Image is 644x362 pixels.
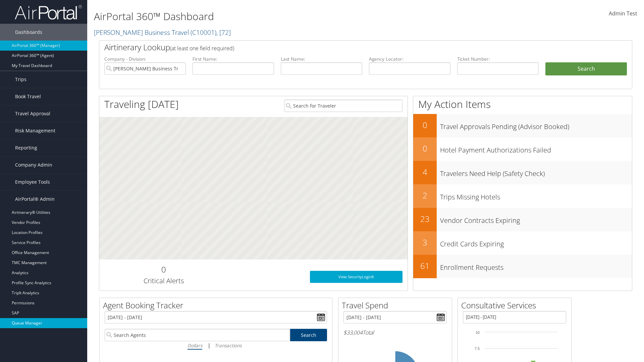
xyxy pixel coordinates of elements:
label: First Name: [193,56,274,62]
a: 4Travelers Need Help (Safety Check) [413,161,632,184]
h3: Enrollment Requests [440,259,632,272]
div: | [105,341,327,350]
h3: Vendor Contracts Expiring [440,213,632,225]
span: AirPortal® Admin [15,191,55,207]
h2: Agent Booking Tracker [103,300,332,311]
span: Book Travel [15,88,41,105]
h2: 2 [413,190,437,201]
span: ( C10001 ) [191,28,216,37]
h2: 0 [104,264,223,275]
h2: 0 [413,119,437,131]
span: (at least one field required) [170,45,234,52]
a: 0Travel Approvals Pending (Advisor Booked) [413,114,632,137]
label: Last Name: [281,56,362,62]
span: $33,004 [343,329,363,336]
h3: Credit Cards Expiring [440,236,632,249]
h3: Travelers Need Help (Safety Check) [440,166,632,178]
span: Company Admin [15,157,52,173]
a: [PERSON_NAME] Business Travel [94,28,231,37]
a: 2Trips Missing Hotels [413,184,632,208]
h2: 23 [413,213,437,225]
i: Transactions [215,342,241,349]
input: Search Agents [105,329,290,341]
label: Ticket Number: [457,56,539,62]
span: Trips [15,71,26,88]
a: 0Hotel Payment Authorizations Failed [413,137,632,161]
a: Admin Test [609,3,637,24]
span: Travel Approval [15,105,50,122]
a: View SecurityLogic® [310,271,402,283]
span: , [ 72 ] [216,28,231,37]
a: Search [290,329,327,341]
a: 23Vendor Contracts Expiring [413,208,632,231]
tspan: 7.5 [475,347,480,351]
h2: 0 [413,143,437,154]
span: Employee Tools [15,174,50,190]
i: Dollars [187,342,202,349]
h2: Airtinerary Lookup [104,42,583,53]
span: Risk Management [15,122,55,139]
tspan: 10 [476,330,480,335]
span: Reporting [15,139,37,156]
img: airportal-logo.png [15,4,82,20]
button: Search [545,62,627,76]
span: Admin Test [609,10,637,17]
a: 61Enrollment Requests [413,255,632,278]
h3: Trips Missing Hotels [440,189,632,202]
h3: Hotel Payment Authorizations Failed [440,142,632,155]
input: Search for Traveler [284,100,402,112]
h2: 3 [413,237,437,248]
label: Agency Locator: [369,56,450,62]
a: 3Credit Cards Expiring [413,231,632,255]
h2: Travel Spend [342,300,452,311]
h1: My Action Items [413,97,632,111]
h3: Travel Approvals Pending (Advisor Booked) [440,119,632,131]
h2: Consultative Services [461,300,571,311]
h2: 4 [413,166,437,178]
h1: Traveling [DATE] [104,97,179,111]
h3: Critical Alerts [104,276,223,286]
label: Company - Division: [104,56,186,62]
h1: AirPortal 360™ Dashboard [94,9,456,23]
span: Dashboards [15,24,42,41]
h6: Total [343,329,447,336]
h2: 61 [413,260,437,271]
